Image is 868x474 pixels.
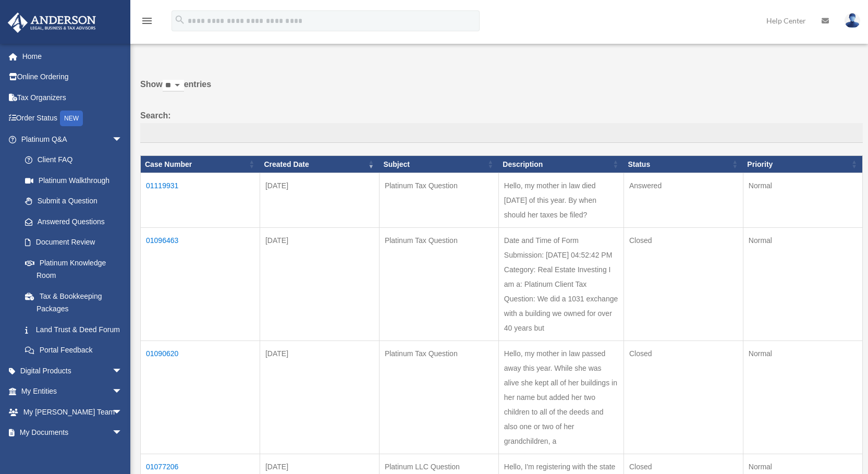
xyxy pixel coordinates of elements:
a: My Entitiesarrow_drop_down [7,381,138,402]
a: My [PERSON_NAME] Teamarrow_drop_down [7,402,138,422]
span: arrow_drop_down [112,422,133,444]
td: 01090620 [141,341,260,454]
td: 01119931 [141,173,260,228]
th: Created Date: activate to sort column ascending [260,155,379,173]
td: Hello, my mother in law passed away this year. While she was alive she kept all of her buildings ... [498,341,624,454]
a: Platinum Knowledge Room [15,252,133,286]
div: NEW [60,111,83,126]
a: Home [7,46,138,67]
th: Status: activate to sort column ascending [624,155,743,173]
span: arrow_drop_down [112,129,133,150]
a: menu [141,18,153,27]
select: Showentries [163,80,184,92]
span: arrow_drop_down [112,381,133,403]
td: Platinum Tax Question [379,341,498,454]
i: menu [141,15,153,27]
span: arrow_drop_down [112,360,133,382]
a: Tax & Bookkeeping Packages [15,286,133,319]
td: Normal [743,228,862,341]
th: Subject: activate to sort column ascending [379,155,498,173]
th: Description: activate to sort column ascending [498,155,624,173]
input: Search: [140,123,863,143]
td: [DATE] [260,173,379,228]
label: Show entries [140,77,863,102]
td: Date and Time of Form Submission: [DATE] 04:52:42 PM Category: Real Estate Investing I am a: Plat... [498,228,624,341]
td: [DATE] [260,228,379,341]
th: Case Number: activate to sort column ascending [141,155,260,173]
a: My Documentsarrow_drop_down [7,422,138,443]
a: Portal Feedback [15,340,133,361]
a: Order StatusNEW [7,108,138,129]
td: [DATE] [260,341,379,454]
a: Online Ordering [7,67,138,88]
td: Closed [624,228,743,341]
td: Hello, my mother in law died [DATE] of this year. By when should her taxes be filed? [498,173,624,228]
a: Tax Organizers [7,87,138,108]
a: Platinum Walkthrough [15,170,133,191]
img: Anderson Advisors Platinum Portal [5,13,99,33]
img: User Pic [845,13,860,28]
td: Normal [743,173,862,228]
td: 01096463 [141,228,260,341]
a: Digital Productsarrow_drop_down [7,360,138,381]
td: Normal [743,341,862,454]
label: Search: [140,108,863,143]
td: Platinum Tax Question [379,173,498,228]
th: Priority: activate to sort column ascending [743,155,862,173]
td: Closed [624,341,743,454]
a: Answered Questions [15,211,128,232]
td: Platinum Tax Question [379,228,498,341]
a: Submit a Question [15,191,133,212]
span: arrow_drop_down [112,402,133,423]
a: Client FAQ [15,150,133,171]
a: Platinum Q&Aarrow_drop_down [7,129,133,150]
i: search [174,14,186,26]
a: Land Trust & Deed Forum [15,319,133,340]
a: Document Review [15,232,133,253]
td: Answered [624,173,743,228]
